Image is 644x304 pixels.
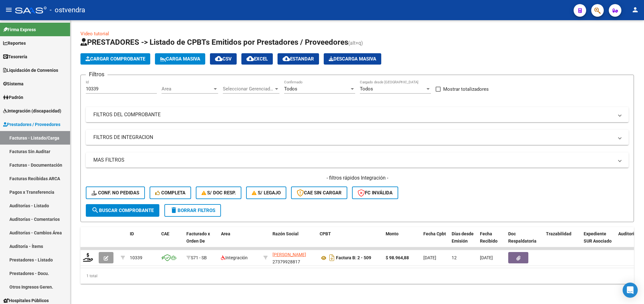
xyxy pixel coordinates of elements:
[336,255,371,261] strong: Factura B: 2 - 509
[201,190,236,196] span: S/ Doc Resp.
[186,231,210,244] span: Facturado x Orden De
[184,227,218,255] datatable-header-cell: Facturado x Orden De
[86,152,629,168] mat-expansion-panel-header: MAS FILTROS
[80,53,150,65] button: Cargar Comprobante
[291,186,347,199] button: CAE SIN CARGAR
[93,157,614,163] mat-panel-title: MAS FILTROS
[86,186,145,199] button: Conf. no pedidas
[3,107,61,114] span: Integración (discapacidad)
[631,6,639,14] mat-icon: person
[3,53,27,60] span: Tesorería
[159,227,184,255] datatable-header-cell: CAE
[3,26,36,33] span: Firma Express
[452,255,457,260] span: 12
[127,227,159,255] datatable-header-cell: ID
[170,208,215,213] span: Borrar Filtros
[272,231,299,236] span: Razón Social
[3,67,58,74] span: Liquidación de Convenios
[272,251,315,264] div: 27379928817
[80,268,634,284] div: 1 total
[91,208,154,213] span: Buscar Comprobante
[584,231,612,244] span: Expediente SUR Asociado
[546,231,571,236] span: Trazabilidad
[221,231,230,236] span: Area
[383,227,421,255] datatable-header-cell: Monto
[85,56,145,62] span: Cargar Comprobante
[270,227,317,255] datatable-header-cell: Razón Social
[3,297,49,304] span: Hospitales Públicos
[86,70,107,79] h3: Filtros
[164,204,221,217] button: Borrar Filtros
[543,227,581,255] datatable-header-cell: Trazabilidad
[317,227,383,255] datatable-header-cell: CPBT
[324,53,381,65] button: Descarga Masiva
[348,40,363,46] span: (alt+q)
[3,80,24,87] span: Sistema
[246,55,254,62] mat-icon: cloud_download
[80,31,109,37] a: Video tutorial
[246,56,268,62] span: EXCEL
[452,231,474,244] span: Días desde Emisión
[150,186,191,199] button: Completa
[283,56,314,62] span: Estandar
[161,231,169,236] span: CAE
[443,85,489,93] span: Mostrar totalizadores
[130,255,142,260] span: 10339
[210,53,237,65] button: CSV
[3,121,60,128] span: Prestadores / Proveedores
[86,130,629,145] mat-expansion-panel-header: FILTROS DE INTEGRACION
[155,53,205,65] button: Carga Masiva
[86,175,629,181] h4: - filtros rápidos Integración -
[449,227,477,255] datatable-header-cell: Días desde Emisión
[86,107,629,122] mat-expansion-panel-header: FILTROS DEL COMPROBANTE
[3,94,23,101] span: Padrón
[80,38,348,47] span: PRESTADORES -> Listado de CPBTs Emitidos por Prestadores / Proveedores
[155,190,185,196] span: Completa
[221,255,248,260] span: Integración
[162,86,212,92] span: Area
[246,186,286,199] button: S/ legajo
[480,231,498,244] span: Fecha Recibido
[320,231,331,236] span: CPBT
[283,55,290,62] mat-icon: cloud_download
[423,231,446,236] span: Fecha Cpbt
[3,40,26,47] span: Reportes
[480,255,493,260] span: [DATE]
[477,227,506,255] datatable-header-cell: Fecha Recibido
[215,55,223,62] mat-icon: cloud_download
[218,227,261,255] datatable-header-cell: Area
[130,231,134,236] span: ID
[223,86,274,92] span: Seleccionar Gerenciador
[5,6,13,14] mat-icon: menu
[581,227,616,255] datatable-header-cell: Expediente SUR Asociado
[421,227,449,255] datatable-header-cell: Fecha Cpbt
[252,190,281,196] span: S/ legajo
[329,56,376,62] span: Descarga Masiva
[386,255,409,260] strong: $ 98.964,88
[324,53,381,65] app-download-masive: Descarga masiva de comprobantes (adjuntos)
[91,190,139,196] span: Conf. no pedidas
[508,231,537,244] span: Doc Respaldatoria
[272,252,306,257] span: [PERSON_NAME]
[86,204,159,217] button: Buscar Comprobante
[358,190,393,196] span: FC Inválida
[352,186,398,199] button: FC Inválida
[91,206,99,214] mat-icon: search
[360,86,373,92] span: Todos
[191,255,207,260] span: S71 - SB
[618,231,637,236] span: Auditoria
[328,253,336,263] i: Descargar documento
[623,283,638,298] div: Open Intercom Messenger
[170,206,178,214] mat-icon: delete
[506,227,543,255] datatable-header-cell: Doc Respaldatoria
[93,111,614,118] mat-panel-title: FILTROS DEL COMPROBANTE
[241,53,273,65] button: EXCEL
[423,255,436,260] span: [DATE]
[386,231,399,236] span: Monto
[215,56,232,62] span: CSV
[50,3,85,17] span: - ostvendra
[297,190,342,196] span: CAE SIN CARGAR
[93,134,614,141] mat-panel-title: FILTROS DE INTEGRACION
[284,86,297,92] span: Todos
[196,186,242,199] button: S/ Doc Resp.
